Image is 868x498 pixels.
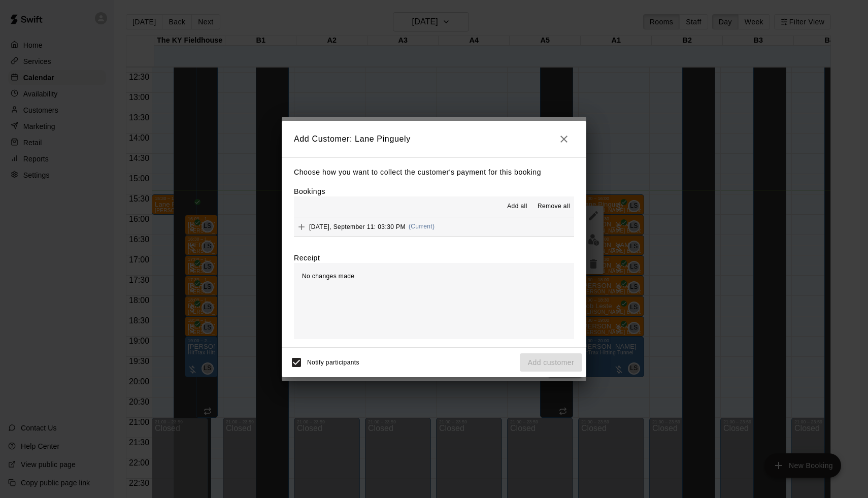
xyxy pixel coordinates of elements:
span: Add [294,222,309,230]
label: Receipt [294,253,320,263]
button: Add all [501,198,533,215]
span: [DATE], September 11: 03:30 PM [309,223,406,230]
h2: Add Customer: Lane Pinguely [282,121,586,157]
span: (Current) [409,223,435,230]
span: Remove all [538,202,570,212]
span: No changes made [302,273,354,280]
label: Bookings [294,187,325,195]
span: Add all [507,202,527,212]
p: Choose how you want to collect the customer's payment for this booking [294,166,574,179]
button: Remove all [533,198,574,215]
button: Add[DATE], September 11: 03:30 PM(Current) [294,217,574,236]
span: Notify participants [307,359,359,366]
